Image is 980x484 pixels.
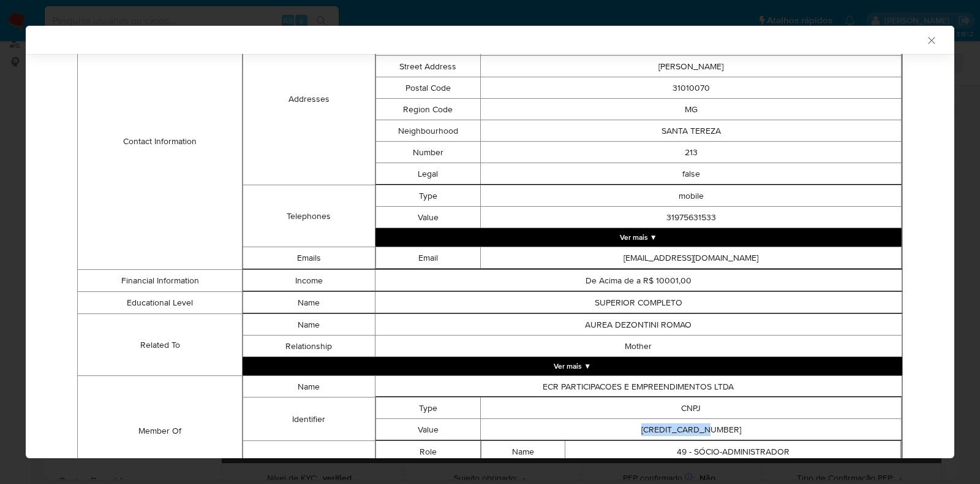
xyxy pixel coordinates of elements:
[375,99,481,120] td: Region Code
[925,34,937,45] button: Fechar a janela
[243,270,375,291] td: Income
[375,314,902,336] td: AUREA DEZONTINI ROMAO
[375,120,481,142] td: Neighbourhood
[375,77,481,99] td: Postal Code
[481,163,902,185] td: false
[375,270,902,291] td: De Acima de a R$ 10001,00
[375,292,902,313] td: SUPERIOR COMPLETO
[243,185,375,247] td: Telephones
[243,314,375,336] td: Name
[375,419,481,440] td: Value
[375,163,481,185] td: Legal
[481,185,902,207] td: mobile
[243,247,375,269] td: Emails
[243,398,375,441] td: Identifier
[481,419,902,440] td: [CREDIT_CARD_NUMBER]
[481,247,902,269] td: [EMAIL_ADDRESS][DOMAIN_NAME]
[78,13,243,270] td: Contact Information
[243,13,375,185] td: Addresses
[375,441,481,463] td: Role
[565,441,901,463] td: 49 - SÓCIO-ADMINISTRADOR
[375,376,902,398] td: ECR PARTICIPACOES E EMPREENDIMENTOS LTDA
[375,247,481,269] td: Email
[375,185,481,207] td: Type
[481,77,902,99] td: 31010070
[243,357,902,375] button: Expand array
[375,56,481,77] td: Street Address
[375,398,481,419] td: Type
[481,99,902,120] td: MG
[481,120,902,142] td: SANTA TEREZA
[243,292,375,313] td: Name
[26,26,954,458] div: closure-recommendation-modal
[243,336,375,357] td: Relationship
[481,398,902,419] td: CNPJ
[78,270,243,292] td: Financial Information
[375,142,481,163] td: Number
[375,336,902,357] td: Mother
[481,441,565,463] td: Name
[78,314,243,376] td: Related To
[375,228,902,247] button: Expand array
[243,376,375,398] td: Name
[481,142,902,163] td: 213
[481,207,902,228] td: 31975631533
[78,292,243,314] td: Educational Level
[375,207,481,228] td: Value
[481,56,902,77] td: [PERSON_NAME]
